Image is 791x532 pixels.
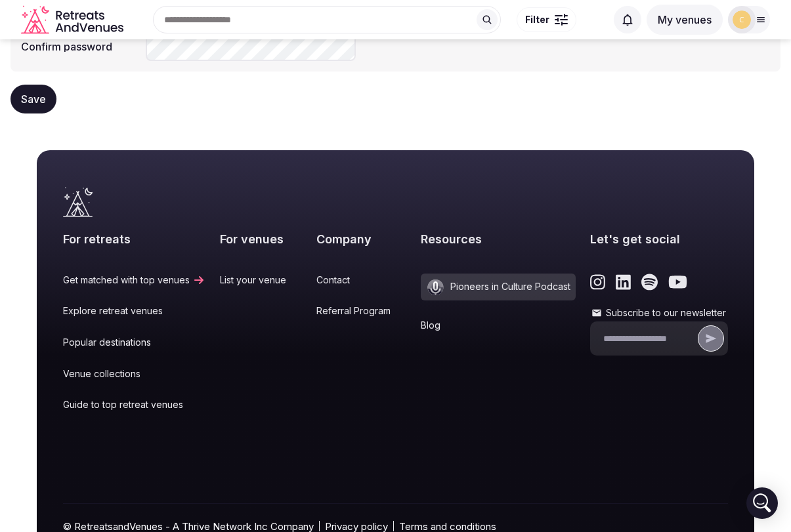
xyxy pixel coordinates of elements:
a: Venue collections [63,367,205,380]
img: casas-do-lupo [733,10,751,29]
a: Explore retreat venues [63,304,205,317]
svg: Retreats and Venues company logo [21,5,126,35]
a: Link to the retreats and venues LinkedIn page [616,274,631,291]
a: Contact [316,274,406,287]
h2: Let's get social [590,231,728,247]
a: Link to the retreats and venues Youtube page [668,274,687,291]
label: Subscribe to our newsletter [590,306,728,319]
a: Link to the retreats and venues Instagram page [590,274,605,291]
h2: Company [316,231,406,247]
button: Filter [517,7,576,32]
h2: For retreats [63,231,205,247]
a: Visit the homepage [21,5,126,35]
a: Guide to top retreat venues [63,398,205,411]
h2: Resources [421,231,576,247]
a: Popular destinations [63,336,205,349]
a: Get matched with top venues [63,274,205,287]
a: Pioneers in Culture Podcast [421,274,576,300]
a: Referral Program [316,304,406,317]
span: Save [21,92,46,106]
a: Visit the homepage [63,187,93,217]
a: Link to the retreats and venues Spotify page [641,274,658,291]
div: Open Intercom Messenger [746,487,778,519]
a: List your venue [220,274,302,287]
a: Blog [421,319,576,332]
span: Filter [525,13,549,26]
a: My venues [647,13,723,26]
button: My venues [647,5,723,35]
button: Save [11,85,56,113]
h2: For venues [220,231,302,247]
